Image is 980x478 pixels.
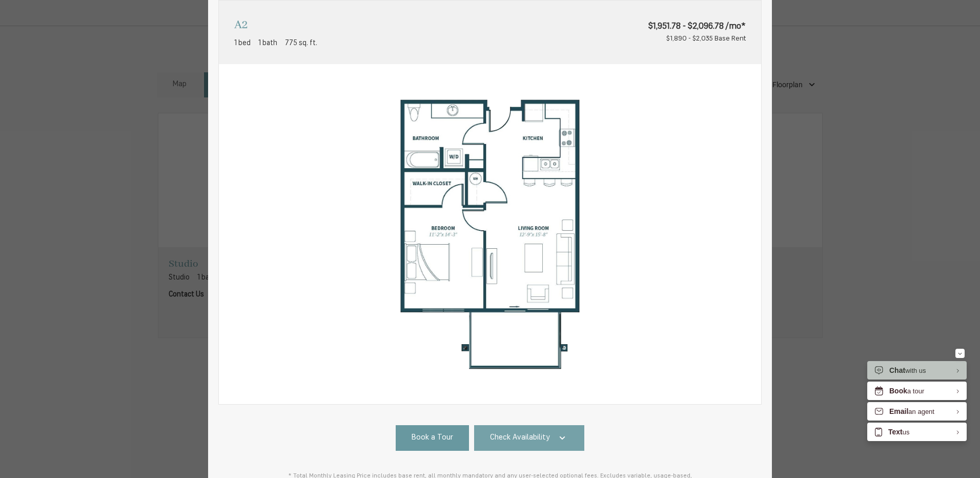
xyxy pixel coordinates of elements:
[490,432,550,444] span: Check Availability
[285,38,317,49] span: 775 sq. ft.
[396,425,469,451] a: Book a Tour
[666,35,746,42] span: $1,890 - $2,035 Base Rent
[474,425,585,451] a: Check Availability
[561,20,746,33] span: $1,951.78 - $2,096.78 /mo*
[258,38,277,49] span: 1 bath
[234,38,251,49] span: 1 bed
[412,432,453,444] span: Book a Tour
[234,16,248,35] p: A2
[219,64,761,405] img: A2 - 1 bedroom floorplan layout with 1 bathroom and 775 square feet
